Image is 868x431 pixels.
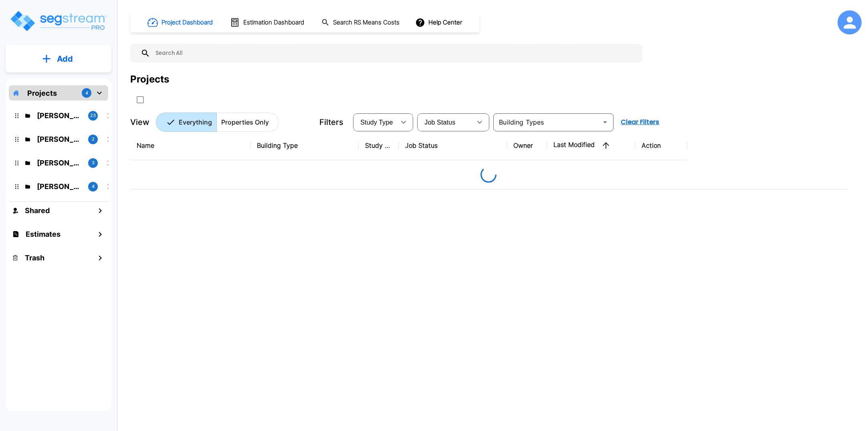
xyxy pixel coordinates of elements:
[156,113,217,132] button: Everything
[37,181,82,192] p: Jon's Folder
[132,92,148,108] button: SelectAll
[216,113,279,132] button: Properties Only
[57,53,73,65] p: Add
[318,15,404,30] button: Search RS Means Costs
[243,18,304,27] h1: Estimation Dashboard
[25,252,44,263] h1: Trash
[414,15,465,30] button: Help Center
[359,131,399,160] th: Study Type
[179,117,212,127] p: Everything
[25,205,50,216] h1: Shared
[227,14,309,31] button: Estimation Dashboard
[9,10,107,32] img: Logo
[355,111,396,133] div: Select
[319,116,343,128] p: Filters
[156,113,279,132] div: Platform
[92,183,95,190] p: 4
[507,131,547,160] th: Owner
[360,119,393,126] span: Study Type
[600,117,611,128] button: Open
[547,131,635,160] th: Last Modified
[6,47,111,70] button: Add
[399,131,507,160] th: Job Status
[618,114,662,130] button: Clear Filters
[26,229,61,240] h1: Estimates
[419,111,472,133] div: Select
[27,88,57,99] p: Projects
[37,157,82,168] p: Karina's Folder
[92,136,95,143] p: 2
[130,116,149,128] p: View
[635,131,687,160] th: Action
[161,18,213,27] h1: Project Dashboard
[221,117,269,127] p: Properties Only
[424,119,455,126] span: Job Status
[92,159,95,166] p: 3
[37,134,82,145] p: M.E. Folder
[130,131,250,160] th: Name
[250,131,359,160] th: Building Type
[90,112,96,119] p: 23
[496,117,598,128] input: Building Types
[85,90,88,97] p: 4
[333,18,400,27] h1: Search RS Means Costs
[130,72,169,87] div: Projects
[37,110,82,121] p: Kristina's Folder (Finalized Reports)
[144,14,217,31] button: Project Dashboard
[150,44,638,62] input: Search All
